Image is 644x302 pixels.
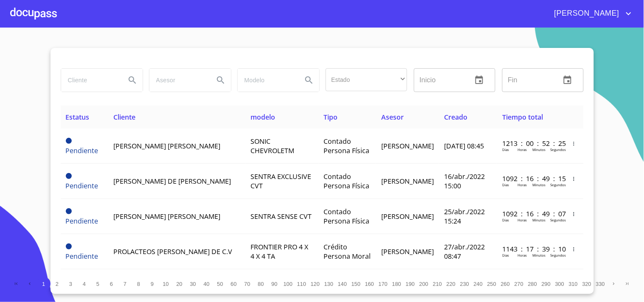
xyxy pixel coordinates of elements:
span: Tipo [323,112,337,122]
span: 240 [474,281,483,287]
button: 30 [186,277,200,291]
button: 240 [472,277,485,291]
span: Cliente [113,112,135,122]
button: 100 [281,277,295,291]
button: 210 [431,277,444,291]
button: 120 [309,277,322,291]
span: Pendiente [66,181,98,190]
p: Horas [517,253,527,257]
button: 40 [200,277,214,291]
input: search [149,69,207,92]
button: 310 [567,277,580,291]
button: Search [211,70,231,90]
button: 170 [377,277,390,291]
p: Segundos [550,182,566,187]
span: 3 [69,281,72,287]
span: 10 [163,281,169,287]
button: 8 [132,277,146,291]
span: FRONTIER PRO 4 X 4 X 4 TA [250,242,308,261]
span: 30 [190,281,196,287]
button: 260 [499,277,512,291]
button: 3 [64,277,78,291]
button: 180 [390,277,404,291]
span: 27/abr./2022 08:47 [444,242,485,261]
span: 160 [365,281,374,287]
p: Dias [502,182,509,187]
span: 1 [42,281,45,287]
span: [PERSON_NAME] [381,247,434,256]
p: Dias [502,218,509,222]
span: 330 [596,281,605,287]
button: 9 [146,277,159,291]
button: 190 [404,277,417,291]
span: 20 [176,281,182,287]
span: PROLACTEOS [PERSON_NAME] DE C.V [113,247,232,256]
span: Contado Persona Física [323,172,369,190]
button: 60 [227,277,241,291]
span: 40 [203,281,209,287]
span: Pendiente [66,138,72,144]
span: Asesor [381,112,404,122]
button: Search [122,70,143,90]
span: [PERSON_NAME] [PERSON_NAME] [113,141,220,151]
span: 25/abr./2022 15:24 [444,207,485,226]
button: 70 [241,277,254,291]
span: 190 [406,281,415,287]
input: search [238,69,295,92]
span: Estatus [66,112,90,122]
span: Pendiente [66,216,98,226]
span: 300 [555,281,564,287]
span: [PERSON_NAME] [548,7,624,20]
p: Minutos [532,182,546,187]
span: 7 [124,281,127,287]
button: 330 [594,277,607,291]
span: Creado [444,112,467,122]
button: 300 [553,277,567,291]
button: 1 [37,277,51,291]
span: Pendiente [66,243,72,249]
button: 20 [173,277,186,291]
span: SONIC CHEVROLETM [250,137,294,155]
div: ​ [326,68,407,91]
button: 280 [526,277,540,291]
input: search [61,69,119,92]
button: 5 [91,277,105,291]
button: 80 [254,277,268,291]
p: Segundos [550,218,566,222]
span: [PERSON_NAME] [381,141,434,151]
button: 290 [540,277,553,291]
p: 1092 : 16 : 49 : 15 [502,174,560,183]
p: 1143 : 17 : 39 : 10 [502,244,560,254]
span: 200 [419,281,428,287]
button: 4 [78,277,91,291]
span: 50 [217,281,223,287]
span: Tiempo total [502,112,543,122]
p: Dias [502,147,509,152]
span: 2 [56,281,59,287]
span: 170 [379,281,388,287]
span: 6 [110,281,113,287]
button: 250 [485,277,499,291]
span: Pendiente [66,146,98,155]
p: Horas [517,182,527,187]
button: 320 [580,277,594,291]
span: 110 [297,281,306,287]
span: SENTRA EXCLUSIVE CVT [250,172,311,190]
span: 70 [244,281,250,287]
span: 90 [271,281,277,287]
span: 5 [96,281,99,287]
span: 230 [460,281,469,287]
button: 200 [417,277,431,291]
p: Segundos [550,253,566,257]
span: [PERSON_NAME] [PERSON_NAME] [113,212,220,221]
p: Dias [502,253,509,257]
button: 110 [295,277,309,291]
span: 310 [569,281,578,287]
button: 2 [51,277,64,291]
span: 4 [83,281,86,287]
span: 260 [501,281,510,287]
p: Minutos [532,147,546,152]
span: 210 [433,281,442,287]
button: 230 [458,277,472,291]
p: Segundos [550,147,566,152]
